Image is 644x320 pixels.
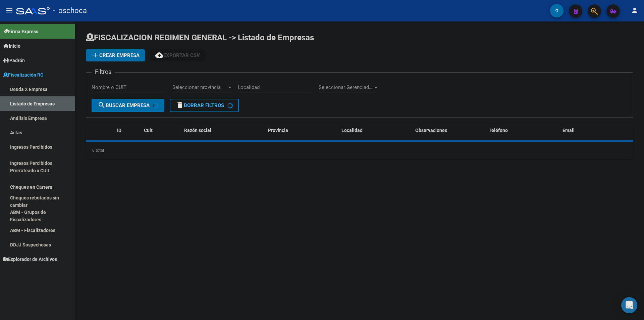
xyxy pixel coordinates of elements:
[155,51,163,59] mat-icon: cloud_download
[181,123,265,138] datatable-header-cell: Razón social
[91,52,140,58] span: Crear Empresa
[155,52,200,58] span: Exportar CSV
[86,49,145,61] button: Crear Empresa
[184,128,211,133] span: Razón social
[631,6,639,14] mat-icon: person
[91,51,99,59] mat-icon: add
[141,123,181,138] datatable-header-cell: Cuit
[117,128,121,133] span: ID
[486,123,559,138] datatable-header-cell: Teléfono
[92,99,164,112] button: Buscar Empresa
[3,256,57,263] span: Explorador de Archivos
[621,297,637,313] div: Open Intercom Messenger
[114,123,141,138] datatable-header-cell: ID
[98,102,150,108] span: Buscar Empresa
[339,123,412,138] datatable-header-cell: Localidad
[3,42,20,50] span: Inicio
[92,67,115,77] h3: Filtros
[176,102,224,108] span: Borrar Filtros
[86,33,314,42] span: FISCALIZACION REGIMEN GENERAL -> Listado de Empresas
[489,128,508,133] span: Teléfono
[86,142,633,159] div: 0 total
[150,49,205,61] button: Exportar CSV
[268,128,288,133] span: Provincia
[415,128,447,133] span: Observaciones
[413,123,486,138] datatable-header-cell: Observaciones
[98,101,106,109] mat-icon: search
[144,128,153,133] span: Cuit
[341,128,363,133] span: Localidad
[3,71,44,79] span: Fiscalización RG
[562,128,575,133] span: Email
[172,84,227,90] span: Seleccionar provincia
[3,28,38,35] span: Firma Express
[170,99,239,112] button: Borrar Filtros
[5,6,13,14] mat-icon: menu
[560,123,633,138] datatable-header-cell: Email
[3,57,25,64] span: Padrón
[319,84,373,90] span: Seleccionar Gerenciador
[176,101,184,109] mat-icon: delete
[53,3,87,18] span: - oschoca
[265,123,339,138] datatable-header-cell: Provincia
